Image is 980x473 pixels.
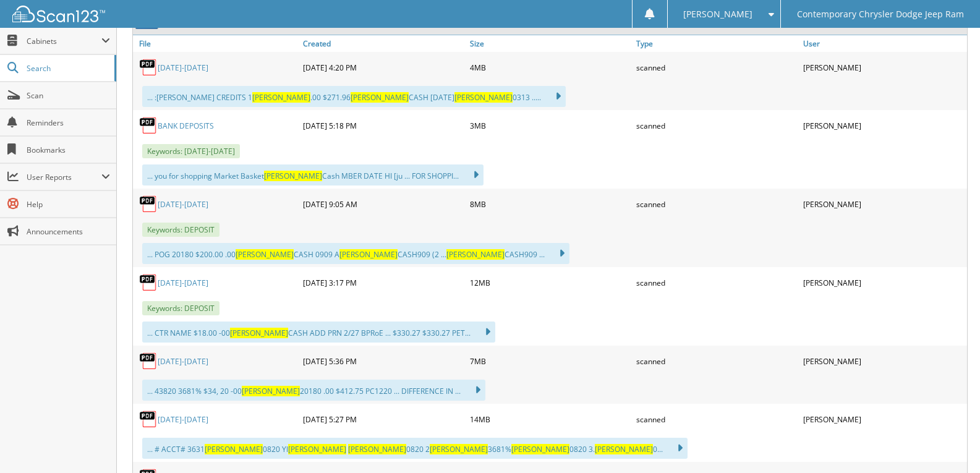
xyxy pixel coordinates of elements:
[467,407,634,432] div: 14MB
[800,55,967,80] div: [PERSON_NAME]
[300,407,467,432] div: [DATE] 5:27 PM
[142,322,495,343] div: ... CTR NAME $18.00 -00 CASH ADD PRN 2/27 BPRoE ... $330.27 $330.27 PET...
[139,116,158,135] img: PDF.png
[27,36,101,46] span: Cabinets
[633,407,800,432] div: scanned
[158,121,214,131] a: BANK DEPOSITS
[139,352,158,370] img: PDF.png
[158,356,208,367] a: [DATE]-[DATE]
[236,249,294,260] span: [PERSON_NAME]
[348,444,406,454] span: [PERSON_NAME]
[142,243,569,264] div: ... POG 20180 $200.00 .00 CASH 0909 A CASH909 (2 ... CASH909 ...
[158,199,208,210] a: [DATE]-[DATE]
[139,195,158,213] img: PDF.png
[27,117,110,128] span: Reminders
[139,410,158,428] img: PDF.png
[27,63,108,74] span: Search
[633,113,800,138] div: scanned
[633,55,800,80] div: scanned
[454,92,513,103] span: [PERSON_NAME]
[633,349,800,373] div: scanned
[27,172,101,182] span: User Reports
[205,444,263,454] span: [PERSON_NAME]
[300,55,467,80] div: [DATE] 4:20 PM
[139,58,158,77] img: PDF.png
[139,273,158,292] img: PDF.png
[633,192,800,216] div: scanned
[158,62,208,73] a: [DATE]-[DATE]
[158,278,208,288] a: [DATE]-[DATE]
[633,270,800,295] div: scanned
[264,171,322,181] span: [PERSON_NAME]
[430,444,488,454] span: [PERSON_NAME]
[27,90,110,101] span: Scan
[511,444,569,454] span: [PERSON_NAME]
[797,11,964,18] span: Contemporary Chrysler Dodge Jeep Ram
[252,92,310,103] span: [PERSON_NAME]
[351,92,409,103] span: [PERSON_NAME]
[800,192,967,216] div: [PERSON_NAME]
[142,223,219,237] span: Keywords: DEPOSIT
[918,414,980,473] iframe: Chat Widget
[595,444,653,454] span: [PERSON_NAME]
[300,192,467,216] div: [DATE] 9:05 AM
[800,35,967,52] a: User
[27,199,110,210] span: Help
[300,35,467,52] a: Created
[27,145,110,155] span: Bookmarks
[27,226,110,237] span: Announcements
[800,270,967,295] div: [PERSON_NAME]
[242,386,300,396] span: [PERSON_NAME]
[467,55,634,80] div: 4MB
[158,414,208,425] a: [DATE]-[DATE]
[800,349,967,373] div: [PERSON_NAME]
[339,249,398,260] span: [PERSON_NAME]
[230,328,288,338] span: [PERSON_NAME]
[633,35,800,52] a: Type
[142,301,219,315] span: Keywords: DEPOSIT
[133,35,300,52] a: File
[142,144,240,158] span: Keywords: [DATE]-[DATE]
[446,249,505,260] span: [PERSON_NAME]
[12,6,105,22] img: scan123-logo-white.svg
[800,407,967,432] div: [PERSON_NAME]
[288,444,346,454] span: [PERSON_NAME]
[467,113,634,138] div: 3MB
[467,270,634,295] div: 12MB
[467,192,634,216] div: 8MB
[467,35,634,52] a: Size
[142,438,688,459] div: ... # ACCT# 3631 0820 Yl 0820 2 3681% 0820 3. 0...
[300,270,467,295] div: [DATE] 3:17 PM
[142,86,566,107] div: ... :[PERSON_NAME] CREDITS 1 .00 $271.96 CASH [DATE] 0313 .....
[300,113,467,138] div: [DATE] 5:18 PM
[142,380,485,401] div: ... 43820 3681% $34, 20 -00 20180 .00 $412.75 PC1220 ... DIFFERENCE IN ...
[800,113,967,138] div: [PERSON_NAME]
[300,349,467,373] div: [DATE] 5:36 PM
[683,11,752,18] span: [PERSON_NAME]
[142,164,484,185] div: ... you for shopping Market Basket Cash MBER DATE HI [ju ... FOR SHOPPI...
[467,349,634,373] div: 7MB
